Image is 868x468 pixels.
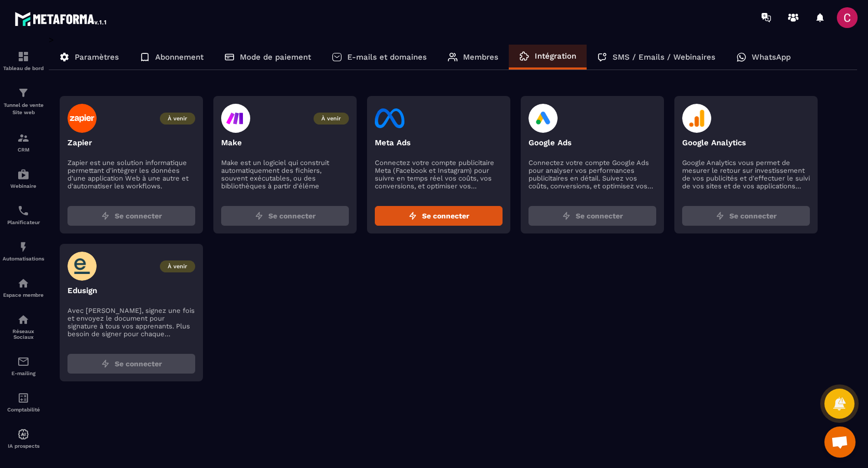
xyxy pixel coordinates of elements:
p: Tunnel de vente Site web [3,102,44,116]
p: Avec [PERSON_NAME], signez une fois et envoyez le document pour signature à tous vos apprenants. ... [67,307,195,338]
p: E-mails et domaines [347,52,427,62]
p: SMS / Emails / Webinaires [613,52,715,62]
a: accountantaccountantComptabilité [3,384,44,420]
button: Se connecter [682,206,810,226]
img: automations [17,168,30,181]
a: emailemailE-mailing [3,348,44,384]
p: Intégration [535,51,576,61]
a: automationsautomationsWebinaire [3,160,44,197]
img: logo [15,9,108,28]
img: zap.8ac5aa27.svg [255,212,263,220]
button: Se connecter [528,206,656,226]
img: facebook-logo.eb727249.svg [375,104,404,133]
p: CRM [3,147,44,153]
span: À venir [160,113,195,125]
span: À venir [314,113,349,125]
img: google-analytics-logo.594682c4.svg [682,104,712,133]
img: email [17,355,30,368]
img: automations [17,428,30,441]
span: À venir [160,260,195,272]
p: Mode de paiement [240,52,311,62]
p: Webinaire [3,183,44,189]
p: Make [221,138,349,147]
button: Se connecter [67,354,195,374]
p: Automatisations [3,256,44,261]
img: scheduler [17,204,30,217]
a: automationsautomationsAutomatisations [3,233,44,269]
p: Paramètres [75,52,119,62]
p: Edusign [67,286,195,295]
p: WhatsApp [752,52,791,62]
p: Planificateur [3,219,44,225]
p: Meta Ads [375,138,503,147]
img: automations [17,241,30,253]
img: social-network [17,313,30,326]
img: formation [17,87,30,99]
p: IA prospects [3,443,44,449]
span: Se connecter [115,211,162,221]
img: zap.8ac5aa27.svg [101,360,110,368]
a: formationformationTableau de bord [3,43,44,79]
img: make-logo.47d65c36.svg [221,104,250,133]
p: Espace membre [3,292,44,298]
img: zapier-logo.003d59f5.svg [67,104,97,133]
img: zap.8ac5aa27.svg [562,212,571,220]
p: Make est un logiciel qui construit automatiquement des fichiers, souvent exécutables, ou des bibl... [221,159,349,190]
img: zap.8ac5aa27.svg [101,212,110,220]
img: accountant [17,392,30,404]
button: Se connecter [375,206,503,226]
p: Tableau de bord [3,65,44,71]
p: Abonnement [155,52,204,62]
p: Connectez votre compte publicitaire Meta (Facebook et Instagram) pour suivre en temps réel vos co... [375,159,503,190]
a: formationformationCRM [3,124,44,160]
p: Google Ads [528,138,656,147]
span: Se connecter [422,211,469,221]
img: google-ads-logo.4cdbfafa.svg [528,104,558,133]
span: Se connecter [268,211,316,221]
p: Zapier est une solution informatique permettant d'intégrer les données d'une application Web à un... [67,159,195,190]
p: Zapier [67,138,195,147]
button: Se connecter [221,206,349,226]
img: zap.8ac5aa27.svg [409,212,417,220]
div: > [49,35,858,397]
img: formation [17,132,30,144]
p: Google Analytics [682,138,810,147]
a: social-networksocial-networkRéseaux Sociaux [3,306,44,348]
p: Connectez votre compte Google Ads pour analyser vos performances publicitaires en détail. Suivez ... [528,159,656,190]
p: Google Analytics vous permet de mesurer le retour sur investissement de vos publicités et d'effec... [682,159,810,190]
a: schedulerschedulerPlanificateur [3,197,44,233]
button: Se connecter [67,206,195,226]
span: Se connecter [729,211,777,221]
a: automationsautomationsEspace membre [3,269,44,306]
span: Se connecter [115,359,162,369]
p: Comptabilité [3,407,44,412]
img: automations [17,277,30,290]
span: Se connecter [576,211,623,221]
a: formationformationTunnel de vente Site web [3,79,44,124]
img: formation [17,50,30,63]
p: Réseaux Sociaux [3,328,44,340]
div: Ouvrir le chat [824,426,856,458]
img: edusign-logo.5fe905fa.svg [67,252,97,281]
img: zap.8ac5aa27.svg [716,212,724,220]
p: E-mailing [3,370,44,376]
p: Membres [463,52,498,62]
